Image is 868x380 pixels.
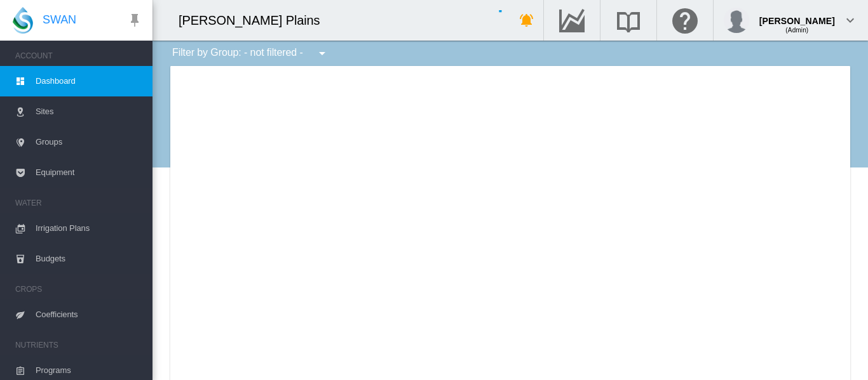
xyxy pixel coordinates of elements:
div: [PERSON_NAME] [759,10,835,22]
span: WATER [15,193,142,213]
span: (Admin) [785,27,808,34]
span: Equipment [36,157,142,188]
md-icon: icon-pin [127,13,142,28]
md-icon: Click here for help [670,13,700,28]
button: icon-bell-ring [514,8,539,33]
span: Groups [36,127,142,157]
span: SWAN [43,12,76,28]
span: Dashboard [36,66,142,96]
md-icon: icon-menu-down [315,46,330,61]
md-icon: Go to the Data Hub [557,13,587,28]
span: Coefficients [36,299,142,330]
div: [PERSON_NAME] Plains [179,11,332,29]
md-icon: Search the knowledge base [613,13,644,28]
span: NUTRIENTS [15,335,142,355]
md-icon: icon-bell-ring [519,13,534,28]
md-icon: icon-chevron-down [843,13,858,28]
span: Budgets [36,244,142,274]
img: profile.jpg [724,8,749,33]
button: icon-menu-down [309,41,335,66]
span: CROPS [15,279,142,299]
span: ACCOUNT [15,46,142,66]
span: Irrigation Plans [36,213,142,244]
span: Sites [36,96,142,127]
div: Filter by Group: - not filtered - [163,41,339,66]
img: SWAN-Landscape-Logo-Colour-drop.png [13,7,33,34]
